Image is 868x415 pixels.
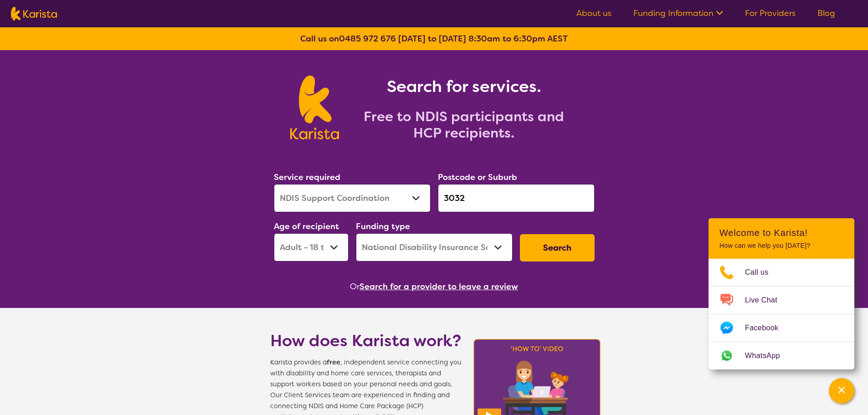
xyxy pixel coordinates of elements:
div: Channel Menu [709,218,854,369]
h2: Free to NDIS participants and HCP recipients. [350,108,578,141]
span: Live Chat [745,293,788,307]
a: For Providers [745,8,796,19]
b: free [327,358,340,367]
button: Channel Menu [829,378,854,404]
label: Service required [274,172,340,183]
span: Facebook [745,321,789,335]
span: WhatsApp [745,349,791,363]
a: Blog [817,8,835,19]
span: Call us [745,266,780,279]
img: Karista logo [290,76,339,139]
a: Web link opens in a new tab. [709,342,854,369]
ul: Choose channel [709,259,854,369]
h1: Search for services. [350,76,578,97]
h2: Welcome to Karista! [719,227,843,238]
a: 0485 972 676 [339,33,396,44]
span: Or [350,280,360,293]
a: About us [576,8,611,19]
a: Funding Information [633,8,723,19]
h1: How does Karista work? [270,330,462,352]
label: Age of recipient [274,221,339,232]
label: Postcode or Suburb [438,172,517,183]
img: Karista logo [11,7,57,20]
input: Type [438,184,595,212]
label: Funding type [356,221,410,232]
p: How can we help you [DATE]? [719,242,843,250]
button: Search [520,234,595,261]
b: Call us on [DATE] to [DATE] 8:30am to 6:30pm AEST [300,33,568,44]
button: Search for a provider to leave a review [360,280,518,293]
